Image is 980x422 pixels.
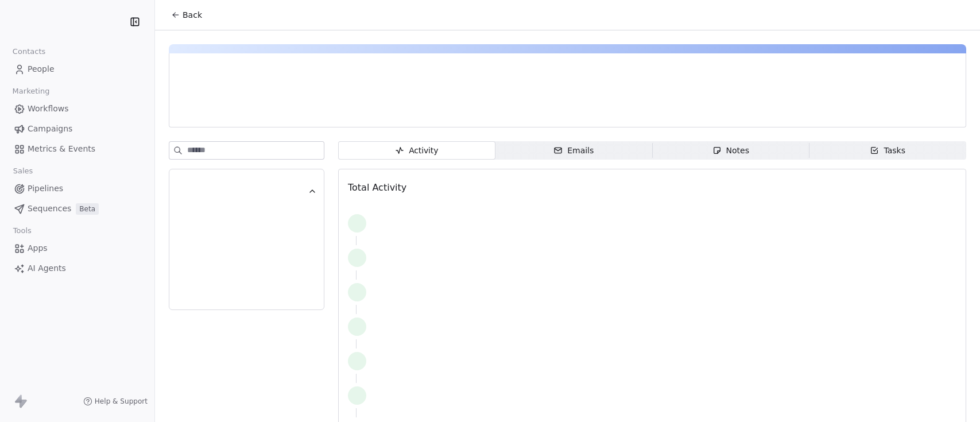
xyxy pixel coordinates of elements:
[9,99,145,118] a: Workflows
[7,43,51,60] span: Contacts
[9,60,145,79] a: People
[28,63,55,75] span: People
[553,145,594,157] div: Emails
[28,203,71,215] span: Sequences
[83,397,148,406] a: Help & Support
[9,119,145,138] a: Campaigns
[712,145,749,157] div: Notes
[9,179,145,198] a: Pipelines
[28,183,63,195] span: Pipelines
[28,242,48,254] span: Apps
[9,140,145,158] a: Metrics & Events
[9,239,145,258] a: Apps
[164,5,209,25] button: Back
[8,222,36,239] span: Tools
[8,162,38,180] span: Sales
[7,83,55,100] span: Marketing
[95,397,148,406] span: Help & Support
[76,203,99,215] span: Beta
[348,182,406,193] span: Total Activity
[28,262,66,274] span: AI Agents
[183,9,202,21] span: Back
[28,103,69,115] span: Workflows
[28,143,95,155] span: Metrics & Events
[9,259,145,278] a: AI Agents
[870,145,905,157] div: Tasks
[28,123,72,135] span: Campaigns
[9,199,145,218] a: SequencesBeta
